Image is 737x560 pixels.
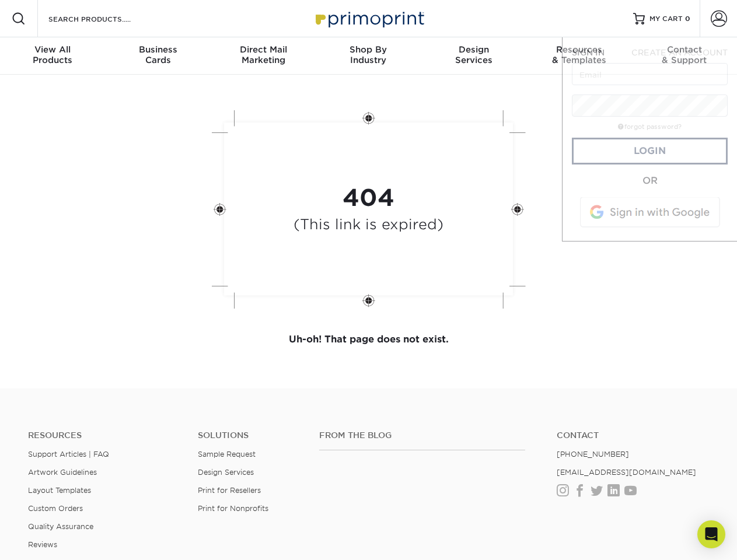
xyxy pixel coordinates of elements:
[631,48,728,57] span: CREATE AN ACCOUNT
[685,15,690,23] span: 0
[198,430,302,440] h4: Solutions
[572,48,605,57] span: SIGN IN
[572,63,728,85] input: Email
[47,12,161,26] input: SEARCH PRODUCTS.....
[105,37,210,75] a: BusinessCards
[526,44,631,65] div: & Templates
[105,44,210,55] span: Business
[316,44,421,65] div: Industry
[697,520,725,548] div: Open Intercom Messenger
[343,184,394,212] strong: 404
[211,44,316,65] div: Marketing
[557,468,696,477] a: [EMAIL_ADDRESS][DOMAIN_NAME]
[526,44,631,55] span: Resources
[211,37,316,75] a: Direct MailMarketing
[310,6,427,31] img: Primoprint
[557,430,709,440] a: Contact
[649,14,683,24] span: MY CART
[526,37,631,75] a: Resources& Templates
[618,123,682,131] a: forgot password?
[316,37,421,75] a: Shop ByIndustry
[211,44,316,55] span: Direct Mail
[294,216,443,233] h4: (This link is expired)
[28,450,109,459] a: Support Articles | FAQ
[572,138,728,164] a: Login
[289,334,449,345] strong: Uh-oh! That page does not exist.
[319,430,525,440] h4: From the Blog
[198,468,254,477] a: Design Services
[557,450,629,459] a: [PHONE_NUMBER]
[28,430,180,440] h4: Resources
[316,44,421,55] span: Shop By
[572,174,728,188] div: OR
[198,450,256,459] a: Sample Request
[105,44,210,65] div: Cards
[421,37,526,75] a: DesignServices
[28,468,97,477] a: Artwork Guidelines
[421,44,526,65] div: Services
[421,44,526,55] span: Design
